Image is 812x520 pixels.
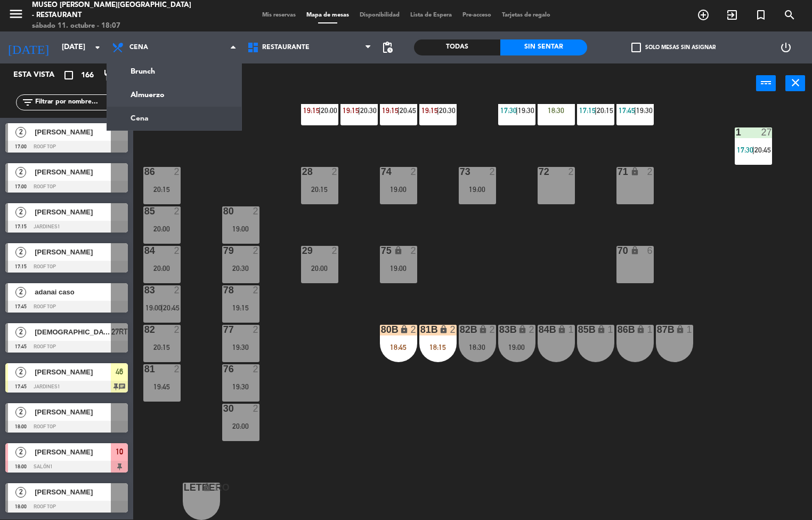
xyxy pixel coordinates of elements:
span: 2 [15,367,26,378]
div: 73 [460,167,460,177]
span: 20:30 [439,106,456,115]
div: 19:45 [143,383,181,390]
div: 2 [331,246,338,255]
div: 2 [253,285,259,295]
div: 83B [499,325,500,334]
div: 20:15 [143,186,181,193]
span: | [595,106,597,115]
span: 20:45 [163,303,180,312]
div: 2 [174,246,180,255]
span: | [516,106,518,115]
i: lock [518,325,527,334]
i: lock [202,483,212,492]
span: 17:15 [579,106,596,115]
div: 70 [618,246,618,255]
i: lock [597,325,606,334]
div: 2 [331,167,338,177]
span: 2 [15,327,26,338]
span: 46 [116,365,123,378]
div: 1 [607,325,614,334]
div: 20:30 [222,265,259,272]
div: 2 [253,206,259,216]
span: 10 [116,445,123,458]
span: Pre-acceso [457,12,497,18]
span: 2 [15,127,26,138]
div: 20:00 [143,225,181,233]
span: pending_actions [381,41,394,54]
span: [DEMOGRAPHIC_DATA][PERSON_NAME] [35,326,111,338]
span: [PERSON_NAME] [35,206,111,218]
div: 2 [174,167,180,177]
span: | [752,146,754,154]
div: 2 [174,325,180,334]
div: 29 [302,246,303,255]
div: 6 [647,246,653,255]
div: 81B [420,325,421,334]
span: 166 [81,69,94,82]
div: 1 [686,325,693,334]
div: 87B [657,325,657,334]
span: Disponibilidad [354,12,405,18]
div: 86B [618,325,618,334]
span: | [358,106,360,115]
i: close [789,76,802,89]
input: Filtrar por nombre... [34,97,117,108]
div: 85B [578,325,579,334]
div: 19:00 [380,265,417,272]
div: sábado 11. octubre - 18:07 [32,21,195,31]
a: Cena [107,107,241,130]
i: crop_square [62,69,75,82]
span: 20:30 [360,106,377,115]
i: lock [630,246,639,255]
div: 20:00 [222,422,259,430]
span: 2 [15,407,26,418]
div: 19:00 [380,186,417,193]
span: 19:15 [382,106,399,115]
div: 2 [450,325,456,334]
span: | [397,106,400,115]
div: 2 [174,285,180,295]
span: Lista de Espera [405,12,457,18]
span: adanai caso [35,286,111,298]
div: 19:30 [222,383,259,390]
a: Brunch [107,60,241,83]
span: check_box_outline_blank [631,43,641,52]
div: 2 [410,167,417,177]
i: search [783,9,796,21]
span: 19:15 [421,106,438,115]
span: | [437,106,439,115]
span: | [161,303,163,312]
span: 20:45 [754,146,771,154]
span: [PERSON_NAME] [35,126,111,138]
div: 20:15 [143,343,181,351]
div: 20:00 [301,265,338,272]
div: 19:00 [459,186,496,193]
span: Mis reservas [257,12,301,18]
div: 18:15 [419,343,457,351]
div: 86 [144,167,145,177]
button: power_input [756,75,776,91]
i: turned_in_not [754,9,767,21]
div: 27 [761,127,772,137]
div: 28 [302,167,303,177]
i: restaurant [103,69,116,82]
div: 2 [568,167,574,177]
span: 19:30 [636,106,653,115]
div: 20:00 [143,265,181,272]
div: 19:00 [498,343,535,351]
span: 2 [15,487,26,498]
div: 2 [410,325,417,334]
i: lock [478,325,488,334]
div: Todas [414,39,500,55]
span: Cena [129,44,148,51]
span: 20:45 [400,106,416,115]
div: 84 [144,246,145,255]
span: Restaurante [262,44,310,51]
div: 77 [223,325,224,334]
span: 19:30 [518,106,534,115]
span: 17:30 [737,146,753,154]
span: 20:00 [321,106,337,115]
